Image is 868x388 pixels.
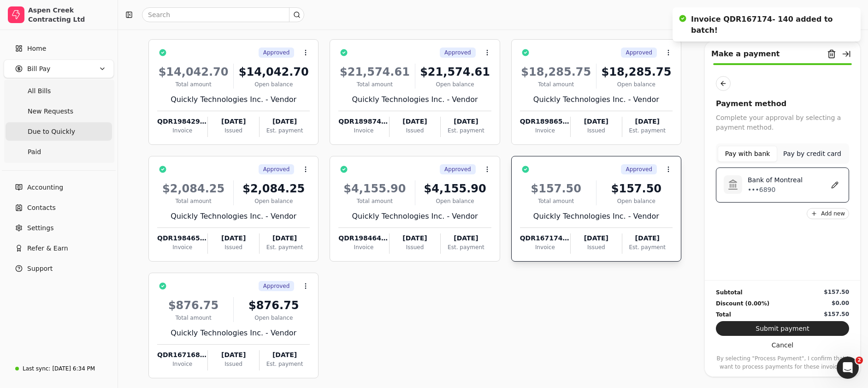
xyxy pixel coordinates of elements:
[520,233,570,243] div: QDR167174- 140
[237,64,310,80] div: $14,042.70
[832,299,849,307] div: $0.00
[260,126,310,135] div: Est. payment
[622,126,673,135] div: Est. payment
[716,98,849,109] div: Payment method
[807,208,849,219] button: Add new
[157,80,230,89] div: Total amount
[626,165,652,173] span: Approved
[338,233,389,243] div: QDR198464-1010
[520,211,673,222] div: Quickly Technologies Inc. - Vendor
[157,197,230,205] div: Total amount
[27,264,53,274] span: Support
[157,211,310,222] div: Quickly Technologies Inc. - Vendor
[390,126,440,135] div: Issued
[157,314,230,322] div: Total amount
[711,48,779,60] div: Make a payment
[157,328,310,339] div: Quickly Technologies Inc. - Vendor
[520,64,592,80] div: $18,285.75
[27,244,68,253] span: Refer & Earn
[52,364,95,373] div: [DATE] 6:34 PM
[237,297,310,314] div: $876.75
[441,243,491,251] div: Est. payment
[338,243,389,251] div: Invoice
[441,117,491,126] div: [DATE]
[338,64,411,80] div: $21,574.61
[27,203,56,213] span: Contacts
[157,126,207,135] div: Invoice
[419,80,491,89] div: Open balance
[716,338,849,352] button: Cancel
[390,243,440,251] div: Issued
[520,180,592,197] div: $157.50
[237,197,310,205] div: Open balance
[600,64,673,80] div: $18,285.75
[748,185,803,195] p: •••6890
[27,44,46,54] span: Home
[600,197,673,205] div: Open balance
[626,48,652,57] span: Approved
[622,243,673,251] div: Est. payment
[716,354,849,371] p: By selecting "Process Payment", I confirm that I want to process payments for these invoices.
[622,233,673,243] div: [DATE]
[520,117,570,126] div: QDR189865-1584
[6,122,112,141] a: Due to Quickly
[208,117,259,126] div: [DATE]
[571,126,621,135] div: Issued
[157,243,207,251] div: Invoice
[338,180,411,197] div: $4,155.90
[419,180,491,197] div: $4,155.90
[208,126,259,135] div: Issued
[444,165,471,173] span: Approved
[338,211,491,222] div: Quickly Technologies Inc. - Vendor
[263,282,290,290] span: Approved
[157,297,230,314] div: $876.75
[520,80,592,89] div: Total amount
[4,178,114,197] a: Accounting
[4,60,114,78] button: Bill Pay
[824,310,849,318] div: $157.50
[237,314,310,322] div: Open balance
[260,243,310,251] div: Est. payment
[208,233,259,243] div: [DATE]
[6,82,112,100] a: All Bills
[571,233,621,243] div: [DATE]
[28,86,51,96] span: All Bills
[260,350,310,360] div: [DATE]
[27,64,50,74] span: Bill Pay
[260,360,310,368] div: Est. payment
[718,146,777,162] button: Pay with bank
[338,126,389,135] div: Invoice
[441,126,491,135] div: Est. payment
[837,357,859,379] iframe: Intercom live chat
[716,321,849,336] button: Submit payment
[157,117,207,126] div: QDR198429-33-A
[390,117,440,126] div: [DATE]
[338,80,411,89] div: Total amount
[716,113,849,132] p: Complete your approval by selecting a payment method.
[419,197,491,205] div: Open balance
[6,102,112,120] a: New Requests
[28,6,110,24] div: Aspen Creek Contracting Ltd
[4,239,114,257] button: Refer & Earn
[338,197,411,205] div: Total amount
[520,126,570,135] div: Invoice
[600,80,673,89] div: Open balance
[419,64,491,80] div: $21,574.61
[4,39,114,58] a: Home
[142,7,304,22] input: Search
[237,80,310,89] div: Open balance
[716,310,731,319] div: Total
[263,48,290,57] span: Approved
[4,219,114,237] a: Settings
[28,107,73,116] span: New Requests
[237,180,310,197] div: $2,084.25
[4,259,114,278] button: Support
[6,143,112,161] a: Paid
[157,360,207,368] div: Invoice
[338,94,491,105] div: Quickly Technologies Inc. - Vendor
[444,48,471,57] span: Approved
[571,243,621,251] div: Issued
[716,288,743,297] div: Subtotal
[390,233,440,243] div: [DATE]
[260,233,310,243] div: [DATE]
